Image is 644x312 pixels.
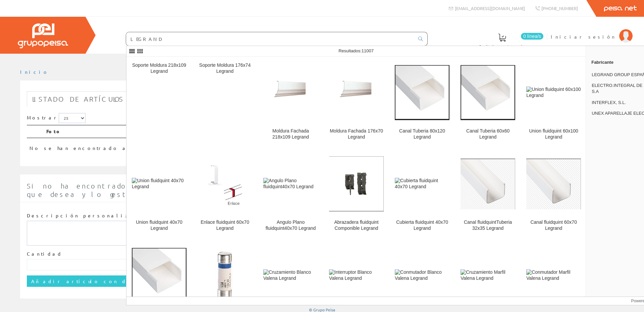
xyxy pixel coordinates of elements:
div: Enlace fluidquint 60x70 Legrand [198,219,252,231]
img: Abrazadera fluidquint Componible Legrand [329,156,384,211]
img: Conmutador Blanco Valena Legrand [395,269,449,281]
img: Enlace fluidquint 60x70 Legrand [198,157,252,211]
div: Moldura Fachada 218x109 Legrand [263,128,318,140]
a: Soporte Moldura 218x109 Legrand [126,57,192,148]
img: Union fluidquint 40x70 Legrand [132,178,186,190]
span: Si no ha encontrado algún artículo en nuestro catálogo introduzca aquí la cantidad y la descripci... [27,182,611,198]
img: Moldura Fachada 218x109 Legrand [263,71,318,114]
div: Soporte Moldura 176x74 Legrand [198,62,252,74]
img: Canal Tuberia 80x120 Legrand [395,65,449,120]
span: Iniciar sesión [551,33,616,40]
img: Cruzamiento Blanco Valena Legrand [263,269,318,281]
div: Soporte Moldura 218x109 Legrand [132,62,186,74]
select: Mostrar [59,113,86,123]
a: Moldura Fachada 176x70 Legrand Moldura Fachada 176x70 Legrand [324,57,389,148]
a: Listado de artículos [27,91,129,107]
td: No se han encontrado artículos, pruebe con otra búsqueda [27,138,554,154]
div: Cubierta fluidquint 40x70 Legrand [395,219,449,231]
a: Inicio [20,69,49,75]
div: Abrazadera fluidquint Componible Legrand [329,219,384,231]
span: 11007 [362,48,374,53]
label: Cantidad [27,251,62,257]
img: Canal fluidquintTuberia 32x35 Legrand [461,159,515,209]
div: Moldura Fachada 176x70 Legrand [329,128,384,140]
label: Mostrar [27,113,86,123]
a: Abrazadera fluidquint Componible Legrand Abrazadera fluidquint Componible Legrand [324,148,389,239]
img: Conmutador Marfil Valena Legrand [526,269,581,281]
img: Cruzamiento Marfil Valena Legrand [461,269,515,281]
img: Cubierta fluidquint 40x70 Legrand [395,178,449,190]
a: Iniciar sesión [551,28,633,34]
a: Canal fluidquint 60x70 Legrand Canal fluidquint 60x70 Legrand [521,148,586,239]
a: Canal fluidquintTuberia 32x35 Legrand Canal fluidquintTuberia 32x35 Legrand [455,148,521,239]
a: Angulo Plano fluidquint40x70 Legrand Angulo Plano fluidquint40x70 Legrand [258,148,323,239]
span: Resultados: [338,48,374,53]
div: Union fluidquint 40x70 Legrand [132,219,186,231]
span: 0 línea/s [521,33,543,40]
img: Fusible Cilindrico /0/2 Legrand [198,248,252,303]
img: Angulo Plano fluidquint40x70 Legrand [263,178,318,190]
span: [PHONE_NUMBER] [541,5,578,11]
div: Canal fluidquintTuberia 32x35 Legrand [461,219,515,231]
label: Descripción personalizada [27,212,146,219]
div: Canal Tuberia 80x120 Legrand [395,128,449,140]
div: Canal fluidquint 60x70 Legrand [526,219,581,231]
div: Canal Tuberia 60x60 Legrand [461,128,515,140]
img: Canal fluidquint 60x70 Legrand [526,159,581,209]
div: Union fluidquint 60x100 Legrand [526,128,581,140]
a: Union fluidquint 60x100 Legrand Union fluidquint 60x100 Legrand [521,57,586,148]
div: Angulo Plano fluidquint40x70 Legrand [263,219,318,231]
input: Buscar ... [126,32,414,46]
th: Foto [44,125,554,138]
a: Soporte Moldura 176x74 Legrand [192,57,258,148]
img: Interruptor Blanco Valena Legrand [329,269,384,281]
img: Canal Tuberia 60x60 Legrand [461,65,515,120]
img: Grupo Peisa [18,23,68,48]
img: Moldura Fachada 176x70 Legrand [329,71,384,114]
a: Cubierta fluidquint 40x70 Legrand Cubierta fluidquint 40x70 Legrand [389,148,455,239]
span: Pedido actual [479,43,525,50]
img: Union fluidquint 60x100 Legrand [526,87,581,99]
a: Enlace fluidquint 60x70 Legrand Enlace fluidquint 60x70 Legrand [192,148,258,239]
a: Canal Tuberia 80x120 Legrand Canal Tuberia 80x120 Legrand [389,57,455,148]
a: Moldura Fachada 218x109 Legrand Moldura Fachada 218x109 Legrand [258,57,323,148]
img: Canal Tuberia 40x60 Legrand [132,248,186,303]
span: [EMAIL_ADDRESS][DOMAIN_NAME] [455,5,525,11]
a: Canal Tuberia 60x60 Legrand Canal Tuberia 60x60 Legrand [455,57,521,148]
a: Union fluidquint 40x70 Legrand Union fluidquint 40x70 Legrand [126,148,192,239]
input: Añadir artículo con descripción personalizada [27,275,246,287]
